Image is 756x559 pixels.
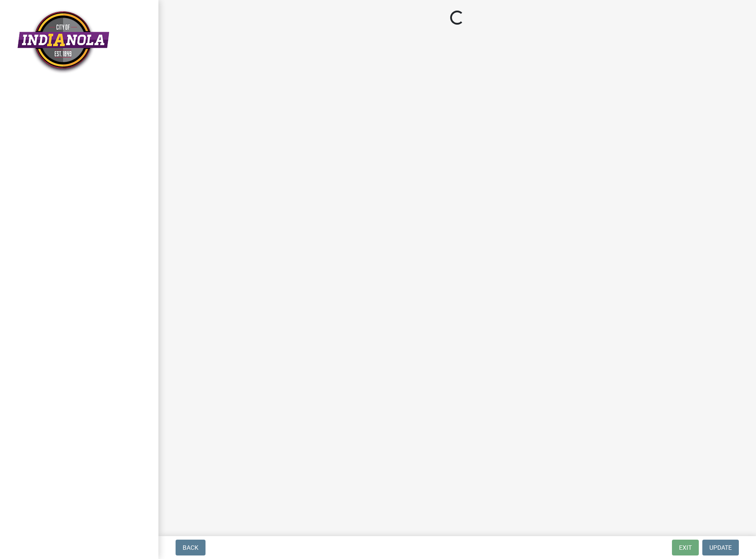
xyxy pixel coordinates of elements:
[176,540,206,555] button: Back
[702,540,739,555] button: Update
[709,544,732,551] span: Update
[18,9,109,74] img: City of Indianola, Iowa
[183,544,198,551] span: Back
[672,540,699,555] button: Exit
